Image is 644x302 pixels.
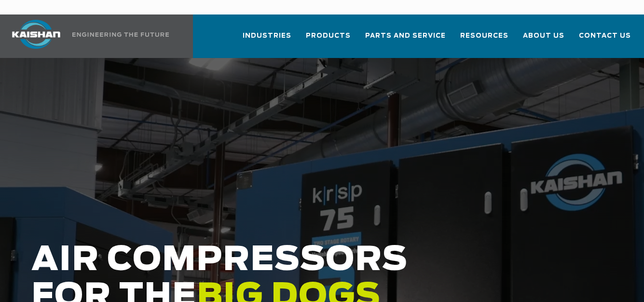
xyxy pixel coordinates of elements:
[365,23,446,56] a: Parts and Service
[579,23,631,56] a: Contact Us
[460,23,508,56] a: Resources
[523,23,564,56] a: About Us
[460,30,508,42] span: Resources
[579,30,631,42] span: Contact Us
[365,30,446,42] span: Parts and Service
[523,30,564,42] span: About Us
